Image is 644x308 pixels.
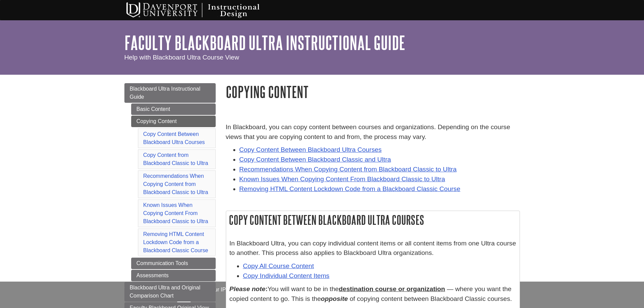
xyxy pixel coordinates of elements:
[243,272,330,279] a: Copy Individual Content Items
[230,239,516,258] p: In Blackboard Ultra, you can copy individual content items or all content items from one Ultra co...
[239,175,445,183] a: Known Issues When Copying Content From Blackboard Classic to Ultra
[124,282,216,302] a: Blackboard Ultra and Original Comparison Chart
[226,83,520,100] h1: Copying Content
[243,262,314,269] a: Copy All Course Content
[230,284,516,304] p: You will want to be in the — where you want the copied content to go. This is the of copying cont...
[121,2,283,19] img: Davenport University Instructional Design
[131,258,216,269] a: Communication Tools
[131,116,216,127] a: Copying Content
[321,295,348,302] strong: opposite
[230,285,268,292] strong: :
[130,86,200,100] span: Blackboard Ultra Instructional Guide
[124,54,239,61] span: Help with Blackboard Ultra Course View
[124,83,216,103] a: Blackboard Ultra Instructional Guide
[143,231,208,253] a: Removing HTML Content Lockdown Code from a Blackboard Classic Course
[143,131,205,145] a: Copy Content Between Blackboard Ultra Courses
[226,122,520,142] p: In Blackboard, you can copy content between courses and organizations. Depending on the course vi...
[124,32,405,53] a: Faculty Blackboard Ultra Instructional Guide
[143,202,208,224] a: Known Issues When Copying Content From Blackboard Classic to Ultra
[339,285,445,292] u: destination course or organization
[230,285,266,292] em: Please note
[131,103,216,115] a: Basic Content
[131,270,216,281] a: Assessments
[143,152,208,166] a: Copy Content from Blackboard Classic to Ultra
[239,156,391,163] a: Copy Content Between Blackboard Classic and Ultra
[226,211,520,229] h2: Copy Content Between Blackboard Ultra Courses
[143,173,208,195] a: Recommendations When Copying Content from Blackboard Classic to Ultra
[239,185,460,192] a: Removing HTML Content Lockdown Code from a Blackboard Classic Course
[130,285,200,299] span: Blackboard Ultra and Original Comparison Chart
[239,166,457,173] a: Recommendations When Copying Content from Blackboard Classic to Ultra
[239,146,382,153] a: Copy Content Between Blackboard Ultra Courses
